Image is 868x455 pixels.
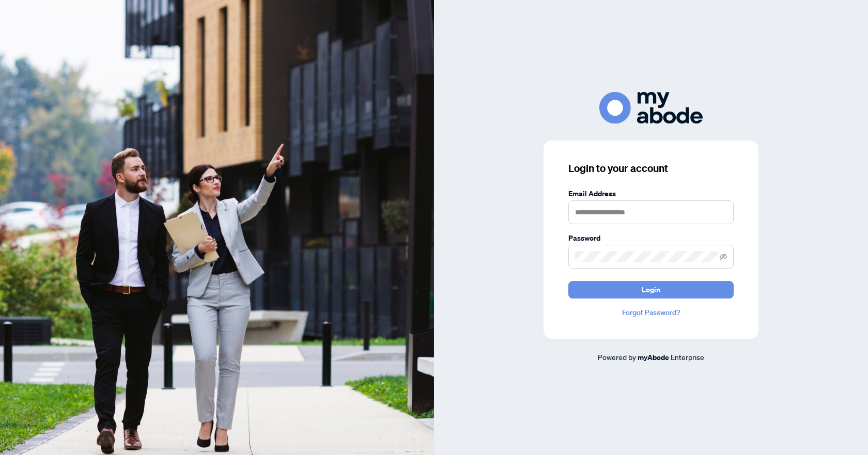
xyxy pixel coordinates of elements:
img: ma-logo [599,92,703,123]
span: Login [642,281,660,298]
label: Password [568,232,734,244]
a: Forgot Password? [568,307,734,318]
span: Enterprise [671,352,704,362]
button: Login [568,281,734,299]
label: Email Address [568,188,734,199]
span: Powered by [598,352,636,362]
a: myAbode [638,352,669,363]
h3: Login to your account [568,161,734,176]
span: eye-invisible [720,253,727,260]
